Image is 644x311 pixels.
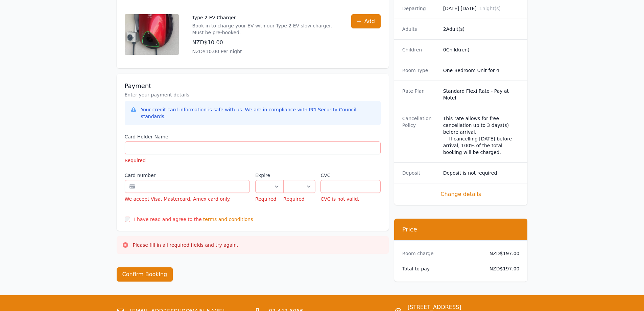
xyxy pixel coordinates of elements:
dt: Departing [402,5,438,12]
p: NZD$10.00 [192,39,338,47]
label: Card number [125,172,250,179]
p: Required [125,157,381,164]
p: Enter your payment details [125,91,381,98]
span: Change details [402,190,520,198]
p: Required [255,196,283,202]
dt: Deposit [402,170,438,176]
span: Add [364,17,375,25]
dd: Deposit is not required [443,170,520,176]
dt: Room Type [402,67,438,74]
span: 1 night(s) [479,6,501,11]
label: Expire [255,172,283,179]
dt: Rate Plan [402,88,438,101]
div: This rate allows for free cancellation up to 3 days(s) before arrival. If cancelling [DATE] befor... [443,115,520,156]
p: NZD$10.00 Per night [192,48,338,55]
dd: NZD$197.00 [484,265,520,272]
span: terms and conditions [203,216,253,223]
label: . [283,172,315,179]
p: Type 2 EV Charger [192,14,338,21]
p: Please fill in all required fields and try again. [133,242,238,248]
dd: 2 Adult(s) [443,26,520,32]
p: CVC is not valid. [320,196,380,202]
label: I have read and agree to the [134,217,202,222]
label: Card Holder Name [125,133,381,140]
dt: Cancellation Policy [402,115,438,156]
img: Type 2 EV Charger [125,14,179,55]
dt: Children [402,46,438,53]
h3: Payment [125,82,381,90]
dd: [DATE] [DATE] [443,5,520,12]
dt: Room charge [402,250,479,257]
dt: Adults [402,26,438,32]
button: Confirm Booking [117,267,173,282]
dt: Total to pay [402,265,479,272]
p: Book in to charge your EV with our Type 2 EV slow charger. Must be pre-booked. [192,22,338,36]
dd: 0 Child(ren) [443,46,520,53]
button: Add [351,14,381,28]
div: Your credit card information is safe with us. We are in compliance with PCI Security Council stan... [141,106,375,120]
p: Required [283,196,315,202]
h3: Price [402,225,520,234]
dd: One Bedroom Unit for 4 [443,67,520,74]
label: CVC [320,172,380,179]
dd: Standard Flexi Rate - Pay at Motel [443,88,520,101]
div: We accept Visa, Mastercard, Amex card only. [125,196,250,202]
dd: NZD$197.00 [484,250,520,257]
